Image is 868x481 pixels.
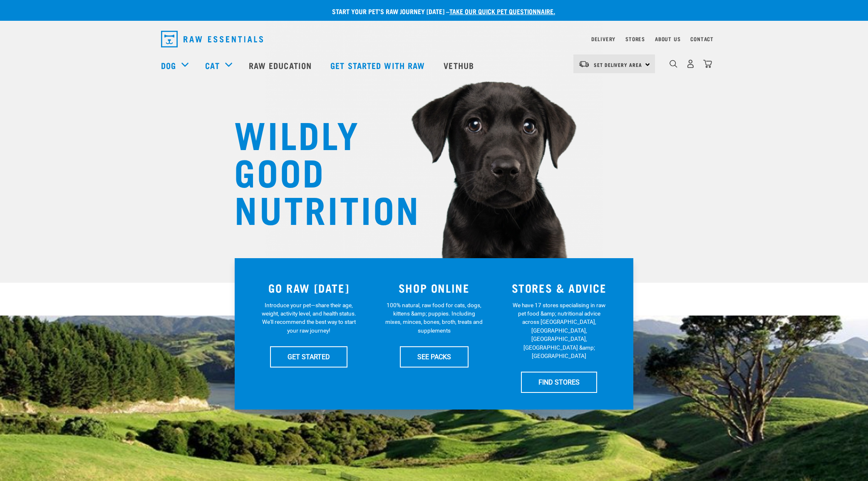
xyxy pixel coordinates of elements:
[205,59,219,72] a: Cat
[501,281,617,294] h3: STORES & ADVICE
[270,346,347,367] a: GET STARTED
[591,37,615,40] a: Delivery
[686,59,695,68] img: user.png
[510,301,608,360] p: We have 17 stores specialising in raw pet food &amp; nutritional advice across [GEOGRAPHIC_DATA],...
[260,301,358,335] p: Introduce your pet—share their age, weight, activity level, and health status. We'll recommend th...
[377,281,492,294] h3: SHOP ONLINE
[578,60,590,68] img: van-moving.png
[594,63,642,66] span: Set Delivery Area
[690,37,714,40] a: Contact
[385,301,483,335] p: 100% natural, raw food for cats, dogs, kittens &amp; puppies. Including mixes, minces, bones, bro...
[241,49,322,82] a: Raw Education
[400,346,469,367] a: SEE PACKS
[234,114,401,227] h1: WILDLY GOOD NUTRITION
[322,49,435,82] a: Get started with Raw
[655,37,680,40] a: About Us
[435,49,484,82] a: Vethub
[161,59,176,72] a: Dog
[251,281,367,294] h3: GO RAW [DATE]
[154,27,714,51] nav: dropdown navigation
[161,31,263,47] img: Raw Essentials Logo
[625,37,645,40] a: Stores
[670,60,677,68] img: home-icon-1@2x.png
[521,372,597,392] a: FIND STORES
[703,59,712,68] img: home-icon@2x.png
[449,9,555,13] a: take our quick pet questionnaire.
